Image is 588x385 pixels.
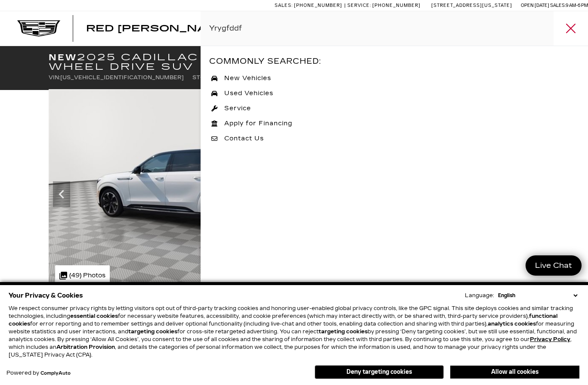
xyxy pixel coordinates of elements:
[209,55,357,68] div: Commonly Searched:
[450,366,579,379] button: Allow all cookies
[53,181,70,207] div: Previous
[56,344,115,350] strong: Arbitration Provision
[530,336,570,342] u: Privacy Policy
[294,3,342,8] span: [PHONE_NUMBER]
[209,87,357,100] a: Used Vehicles
[465,293,494,298] div: Language:
[60,75,184,81] span: [US_VEHICLE_IDENTIFICATION_NUMBER]
[521,3,549,8] span: Open [DATE]
[40,371,71,376] a: ComplyAuto
[201,11,588,46] input: Search Click enter to submit
[70,313,118,319] strong: essential cookies
[218,89,278,98] span: Used Vehicles
[49,89,319,292] img: New 2025 Summit White Cadillac Sport 2 image 6
[566,3,588,8] span: 9 AM-6 PM
[86,23,334,34] span: Red [PERSON_NAME] Cadillac, Inc.
[86,24,334,33] a: Red [PERSON_NAME] Cadillac, Inc.
[554,11,588,46] div: Search
[218,134,268,143] span: Contact Us
[275,3,293,8] span: Sales:
[275,3,344,8] a: Sales: [PHONE_NUMBER]
[49,53,443,71] h1: 2025 Cadillac ESCALADE IQ Sport 2 All Wheel Drive SUV
[209,132,357,145] a: Contact Us
[128,329,177,335] strong: targeting cookies
[218,104,255,113] span: Service
[344,3,423,8] a: Service: [PHONE_NUMBER]
[488,321,536,327] strong: analytics cookies
[315,365,444,379] button: Deny targeting cookies
[319,329,368,335] strong: targeting cookies
[372,3,421,8] span: [PHONE_NUMBER]
[9,304,579,359] p: We respect consumer privacy rights by letting visitors opt out of third-party tracking cookies an...
[347,3,371,8] span: Service:
[496,292,579,299] select: Language Select
[49,52,77,62] strong: New
[9,289,83,301] span: Your Privacy & Cookies
[431,3,512,8] a: [STREET_ADDRESS][US_STATE]
[550,3,566,8] span: Sales:
[6,370,71,376] div: Powered by
[49,75,60,81] span: VIN:
[209,117,357,130] a: Apply for Financing
[531,261,576,270] span: Live Chat
[526,255,582,276] a: Live Chat
[192,75,214,81] span: Stock:
[209,102,357,115] a: Service
[55,265,110,286] div: (49) Photos
[209,72,357,85] a: New Vehicles
[17,20,60,37] img: Cadillac Dark Logo with Cadillac White Text
[218,74,275,83] span: New Vehicles
[218,119,297,128] span: Apply for Financing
